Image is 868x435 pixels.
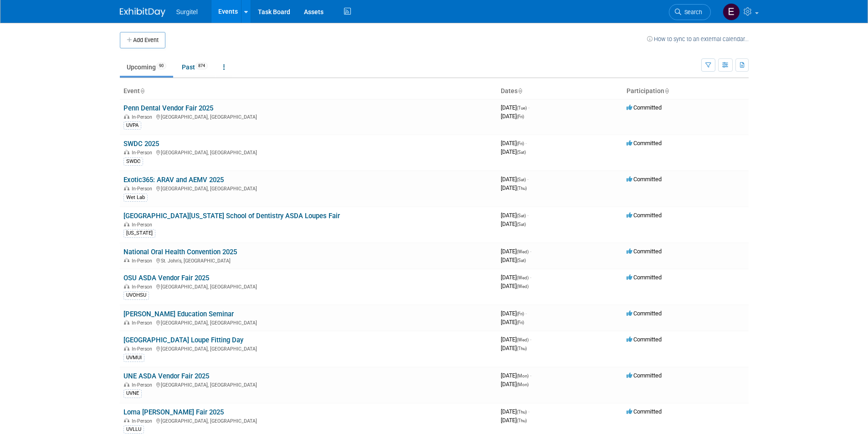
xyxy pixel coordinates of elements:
span: (Fri) [517,114,524,119]
span: [DATE] [501,372,531,379]
img: In-Person Event [124,258,129,262]
span: Committed [627,248,662,255]
span: In-Person [132,222,155,228]
span: Committed [627,336,662,343]
span: (Sat) [517,258,526,263]
a: Loma [PERSON_NAME] Fair 2025 [123,408,224,416]
div: [GEOGRAPHIC_DATA], [GEOGRAPHIC_DATA] [123,319,493,326]
span: [DATE] [501,140,527,147]
span: (Mon) [517,373,529,378]
span: Search [681,9,702,16]
div: [GEOGRAPHIC_DATA], [GEOGRAPHIC_DATA] [123,345,493,352]
div: Wet Lab [123,194,148,202]
img: In-Person Event [124,346,129,351]
span: Committed [627,274,662,281]
img: In-Person Event [124,186,129,190]
div: [GEOGRAPHIC_DATA], [GEOGRAPHIC_DATA] [123,113,493,120]
span: - [527,176,529,183]
span: [DATE] [501,310,527,317]
span: (Tue) [517,105,527,110]
a: OSU ASDA Vendor Fair 2025 [123,274,209,282]
span: Surgitel [176,8,198,16]
img: In-Person Event [124,320,129,325]
img: In-Person Event [124,284,129,288]
div: [GEOGRAPHIC_DATA], [GEOGRAPHIC_DATA] [123,184,493,192]
span: In-Person [132,346,155,352]
img: In-Person Event [124,222,129,226]
span: [DATE] [501,274,531,281]
a: [GEOGRAPHIC_DATA] Loupe Fitting Day [123,336,243,344]
span: [DATE] [501,184,527,191]
span: [DATE] [501,319,524,325]
span: (Sat) [517,177,526,182]
span: (Wed) [517,275,529,280]
span: - [525,310,527,317]
div: St. John's, [GEOGRAPHIC_DATA] [123,257,493,264]
span: [DATE] [501,417,527,424]
span: [DATE] [501,212,529,219]
span: In-Person [132,284,155,290]
span: 90 [156,63,166,69]
span: [DATE] [501,148,526,155]
a: Upcoming90 [120,58,173,76]
div: UVOHSU [123,291,149,299]
span: - [528,104,529,111]
span: In-Person [132,418,155,424]
a: SWDC 2025 [123,140,159,148]
span: In-Person [132,258,155,264]
div: UVLLU [123,425,144,434]
span: - [528,408,529,415]
a: Search [669,4,711,20]
span: (Wed) [517,337,529,342]
span: [DATE] [501,345,527,351]
a: UNE ASDA Vendor Fair 2025 [123,372,209,380]
img: In-Person Event [124,150,129,154]
a: National Oral Health Convention 2025 [123,248,237,256]
div: UVNE [123,389,142,398]
img: Emily Norton [723,3,740,21]
button: Add Event [120,32,165,48]
a: Exotic365: ARAV and AEMV 2025 [123,176,224,184]
div: [GEOGRAPHIC_DATA], [GEOGRAPHIC_DATA] [123,417,493,424]
span: [DATE] [501,408,529,415]
span: (Thu) [517,409,527,414]
a: [PERSON_NAME] Education Seminar [123,310,234,318]
img: ExhibitDay [120,8,165,17]
span: (Sat) [517,213,526,218]
span: [DATE] [501,104,529,111]
span: (Sat) [517,150,526,155]
span: Committed [627,104,662,111]
a: Sort by Start Date [518,87,522,94]
a: Penn Dental Vendor Fair 2025 [123,104,213,112]
span: (Sat) [517,222,526,227]
span: In-Person [132,382,155,388]
div: [GEOGRAPHIC_DATA], [GEOGRAPHIC_DATA] [123,381,493,388]
span: Committed [627,310,662,317]
span: Committed [627,176,662,183]
span: [DATE] [501,220,526,227]
th: Participation [623,84,749,99]
span: [DATE] [501,257,526,263]
a: Sort by Event Name [140,87,144,94]
span: (Mon) [517,382,529,387]
span: - [530,248,531,255]
a: [GEOGRAPHIC_DATA][US_STATE] School of Dentistry ASDA Loupes Fair [123,212,340,220]
div: UVMUI [123,354,144,362]
span: In-Person [132,114,155,120]
a: How to sync to an external calendar... [647,36,749,42]
span: [DATE] [501,113,524,120]
div: [GEOGRAPHIC_DATA], [GEOGRAPHIC_DATA] [123,283,493,290]
img: In-Person Event [124,114,129,119]
div: UVPA [123,121,141,130]
div: [GEOGRAPHIC_DATA], [GEOGRAPHIC_DATA] [123,148,493,156]
span: (Thu) [517,346,527,351]
span: In-Person [132,186,155,192]
span: [DATE] [501,176,529,183]
span: 874 [195,63,208,69]
img: In-Person Event [124,382,129,387]
span: - [525,140,527,147]
span: - [530,372,531,379]
span: - [530,274,531,281]
span: (Fri) [517,311,524,316]
span: (Wed) [517,249,529,254]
